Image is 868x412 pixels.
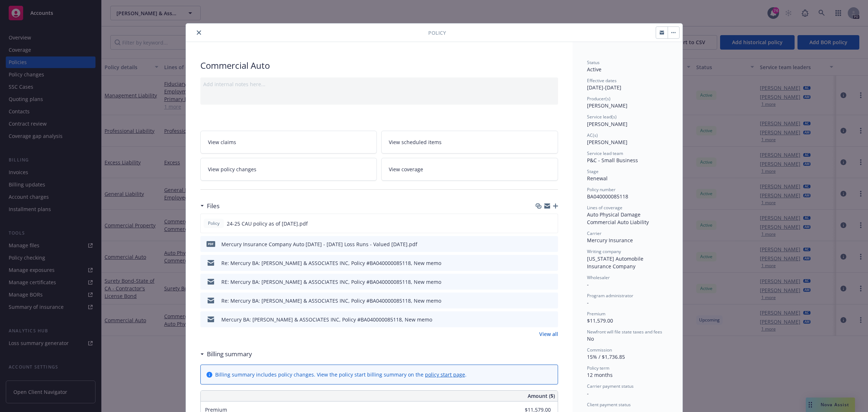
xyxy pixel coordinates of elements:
[549,316,555,323] button: preview file
[587,383,634,389] span: Carrier payment status
[207,241,215,247] span: pdf
[221,278,441,286] div: RE: Mercury BA: [PERSON_NAME] & ASSOCIATES INC, Policy #BA040000085118, New memo
[537,297,543,304] button: download file
[587,150,623,156] span: Service lead team
[587,347,612,353] span: Commission
[549,259,555,267] button: preview file
[549,278,555,286] button: preview file
[587,102,627,109] span: [PERSON_NAME]
[587,175,608,182] span: Renewal
[587,96,610,102] span: Producer(s)
[425,371,465,378] a: policy start page
[200,201,220,211] div: Files
[549,240,555,248] button: preview file
[428,29,446,37] span: Policy
[207,201,220,211] h3: Files
[208,165,256,173] span: View policy changes
[195,28,203,37] button: close
[587,311,605,317] span: Premium
[537,240,543,248] button: download file
[208,138,236,146] span: View claims
[381,131,558,154] a: View scheduled items
[537,278,543,286] button: download file
[587,329,662,335] span: Newfront will file state taxes and fees
[587,237,633,244] span: Mercury Insurance
[587,168,599,175] span: Stage
[587,248,621,255] span: Writing company
[587,255,645,270] span: [US_STATE] Automobile Insurance Company
[221,259,441,267] div: Re: Mercury BA: [PERSON_NAME] & ASSOCIATES INC, Policy #BA040000085118, New memo
[587,132,598,138] span: AC(s)
[587,299,589,306] span: -
[227,220,308,227] span: 24-25 CAU policy as of [DATE].pdf
[587,157,638,164] span: P&C - Small Business
[381,158,558,181] a: View coverage
[587,193,628,200] span: BA040000085118
[587,390,589,397] span: -
[587,274,610,281] span: Wholesaler
[587,230,601,236] span: Carrier
[587,77,617,84] span: Effective dates
[221,316,432,323] div: Mercury BA: [PERSON_NAME] & ASSOCIATES INC, Policy #BA040000085118, New memo
[207,349,252,359] h3: Billing summary
[587,335,594,342] span: No
[528,392,555,400] span: Amount ($)
[587,281,589,288] span: -
[389,138,442,146] span: View scheduled items
[587,59,600,66] span: Status
[549,297,555,304] button: preview file
[203,80,555,88] div: Add internal notes here...
[200,349,252,359] div: Billing summary
[537,220,542,227] button: download file
[587,293,633,299] span: Program administrator
[221,297,441,304] div: Re: Mercury BA: [PERSON_NAME] & ASSOCIATES INC, Policy #BA040000085118, New memo
[587,66,601,73] span: Active
[200,59,558,72] div: Commercial Auto
[587,114,617,120] span: Service lead(s)
[539,330,558,338] a: View all
[215,371,467,378] div: Billing summary includes policy changes. View the policy start billing summary on the .
[537,259,543,267] button: download file
[587,218,668,226] div: Commercial Auto Liability
[587,121,627,127] span: [PERSON_NAME]
[587,365,609,371] span: Policy term
[587,317,613,324] span: $11,579.00
[587,205,622,211] span: Lines of coverage
[207,220,221,227] span: Policy
[587,402,631,408] span: Client payment status
[389,165,423,173] span: View coverage
[537,316,543,323] button: download file
[587,186,616,193] span: Policy number
[587,77,668,91] div: [DATE] - [DATE]
[200,131,377,154] a: View claims
[200,158,377,181] a: View policy changes
[548,220,555,227] button: preview file
[587,211,668,218] div: Auto Physical Damage
[221,240,417,248] div: Mercury Insurance Company Auto [DATE] - [DATE] Loss Runs - Valued [DATE].pdf
[587,353,625,360] span: 15% / $1,736.85
[587,139,627,146] span: [PERSON_NAME]
[587,371,613,378] span: 12 months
